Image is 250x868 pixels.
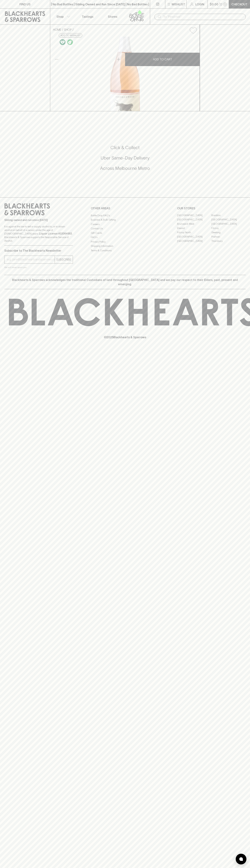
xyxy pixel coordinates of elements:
[211,213,246,218] a: Braddon
[59,38,66,46] a: Made without the use of any animal products.
[177,235,211,239] a: [GEOGRAPHIC_DATA]
[91,244,159,248] a: Shipping Information
[66,38,74,46] a: Organic
[100,9,125,24] a: Stores
[91,206,159,210] p: OTHER AREAS
[75,9,100,24] a: Tastings
[177,213,211,218] a: [GEOGRAPHIC_DATA]
[177,230,211,235] a: Fitzroy North
[163,14,243,20] input: Try "Pinot noir"
[55,256,73,263] button: SUBSCRIBE
[64,28,72,31] a: SHOP
[153,57,172,61] p: ADD TO CART
[91,231,159,235] a: Gift Cards
[91,222,159,226] a: Careers
[4,225,73,243] p: It is against the law to sell or supply alcohol to, or to obtain alcohol on behalf of a person un...
[108,14,117,19] p: Stores
[91,226,159,231] a: Contact Us
[211,226,246,230] a: Fitzroy
[4,165,246,171] h5: Across Melbourne Metro
[211,235,246,239] a: Prahran
[125,53,200,66] button: ADD TO CART
[224,3,226,5] p: 0
[211,239,246,243] a: Thornbury
[177,218,211,222] a: [GEOGRAPHIC_DATA]
[50,37,200,111] img: 41974.png
[177,226,211,230] a: Elwood
[188,26,198,35] button: Add to wishlist
[195,2,204,6] p: Login
[177,206,246,210] p: OUR STORES
[59,33,82,38] button: Add to wishlist
[91,218,159,222] a: Business & Bulk Gifting
[19,2,31,6] p: FIND US
[60,39,65,45] img: Vegan
[56,257,71,262] p: SUBSCRIBE
[91,235,159,240] a: FAQ's
[50,9,75,24] button: Shop
[4,155,246,161] h5: Uber Same-Day Delivery
[4,130,246,190] div: Call to action block
[239,857,243,861] img: bubble-icon
[91,213,159,218] a: Bottle Drop FAQ's
[91,248,159,253] a: Terms & Conditions
[7,257,55,262] input: e.g. jane@blackheartsandsparrows.com.au
[211,222,246,226] a: [GEOGRAPHIC_DATA]
[4,218,73,222] p: Sibling owned and run since [DATE]
[56,14,64,19] p: Shop
[177,222,211,226] a: Brunswick West
[67,39,73,45] img: Organic
[53,28,61,31] a: HOME
[172,2,185,6] p: Wishlist
[211,230,246,235] a: Geelong
[91,240,159,244] a: Privacy Policy
[39,232,72,235] strong: Liquor License #32064953
[4,266,73,269] p: We will never spam you
[177,239,211,243] a: [GEOGRAPHIC_DATA]
[7,278,243,286] p: Blackhearts & Sparrows acknowledges the traditional Custodians of land throughout [GEOGRAPHIC_DAT...
[210,2,218,6] p: $0.00
[82,14,93,19] p: Tastings
[4,145,246,151] h5: Click & Collect
[231,2,247,6] p: Checkout
[211,218,246,222] a: [GEOGRAPHIC_DATA]
[4,248,73,253] p: Subscribe to The Blackhearts Newsletter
